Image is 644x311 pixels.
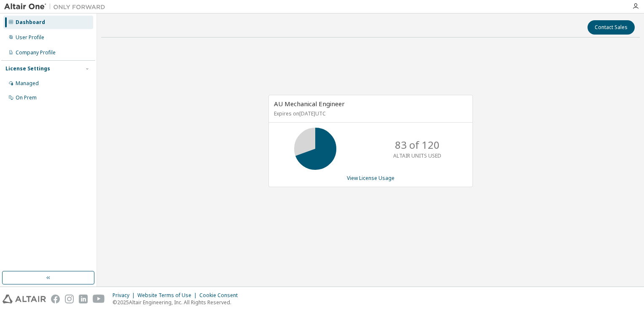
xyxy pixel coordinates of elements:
[16,34,44,41] div: User Profile
[16,49,56,56] div: Company Profile
[393,152,441,159] p: ALTAIR UNITS USED
[347,174,394,182] a: View License Usage
[79,295,88,303] img: linkedin.svg
[4,3,110,11] img: Altair One
[65,295,74,303] img: instagram.svg
[113,292,137,299] div: Privacy
[51,295,60,303] img: facebook.svg
[274,99,345,108] span: AU Mechanical Engineer
[137,292,199,299] div: Website Terms of Use
[93,295,105,303] img: youtube.svg
[113,299,243,306] p: © 2025 Altair Engineering, Inc. All Rights Reserved.
[588,20,635,35] button: Contact Sales
[5,65,50,72] div: License Settings
[3,295,46,303] img: altair_logo.svg
[16,94,37,101] div: On Prem
[16,80,39,87] div: Managed
[16,19,45,26] div: Dashboard
[395,138,440,152] p: 83 of 120
[199,292,243,299] div: Cookie Consent
[274,110,465,117] p: Expires on [DATE] UTC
